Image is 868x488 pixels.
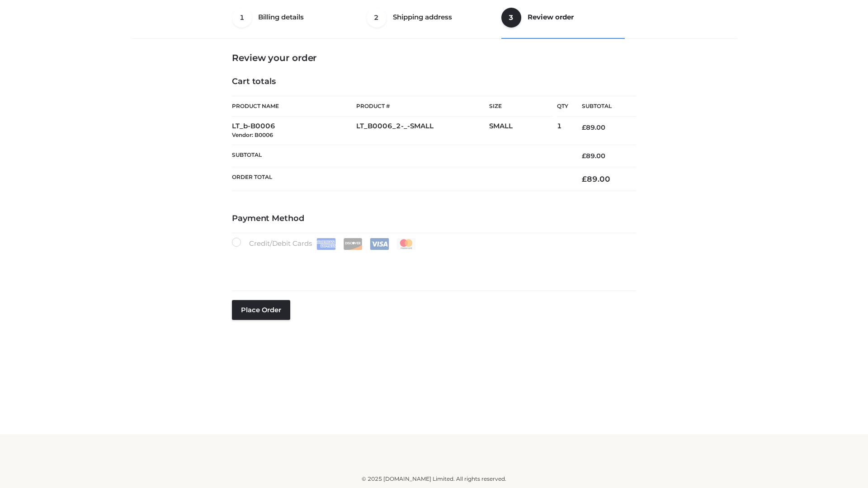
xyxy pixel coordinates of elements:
h3: Review your order [232,52,636,63]
bdi: 89.00 [582,152,605,160]
span: £ [582,152,586,160]
th: Size [489,96,552,117]
th: Qty [557,96,568,117]
th: Product Name [232,96,356,117]
td: 1 [557,117,568,145]
bdi: 89.00 [582,174,610,183]
td: SMALL [489,117,557,145]
iframe: Secure payment input frame [230,248,634,281]
div: © 2025 [DOMAIN_NAME] Limited. All rights reserved. [134,474,734,483]
small: Vendor: B0006 [232,131,273,138]
img: Discover [343,238,363,250]
h4: Cart totals [232,77,636,87]
span: £ [582,174,587,183]
th: Subtotal [568,96,636,117]
img: Visa [370,238,389,250]
h4: Payment Method [232,214,636,224]
th: Product # [356,96,489,117]
th: Order Total [232,167,568,191]
td: LT_B0006_2-_-SMALL [356,117,489,145]
bdi: 89.00 [582,123,605,131]
td: LT_b-B0006 [232,117,356,145]
button: Place order [232,300,290,320]
label: Credit/Debit Cards [232,238,417,250]
th: Subtotal [232,145,568,167]
img: Amex [316,238,336,250]
img: Mastercard [396,238,416,250]
span: £ [582,123,586,131]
